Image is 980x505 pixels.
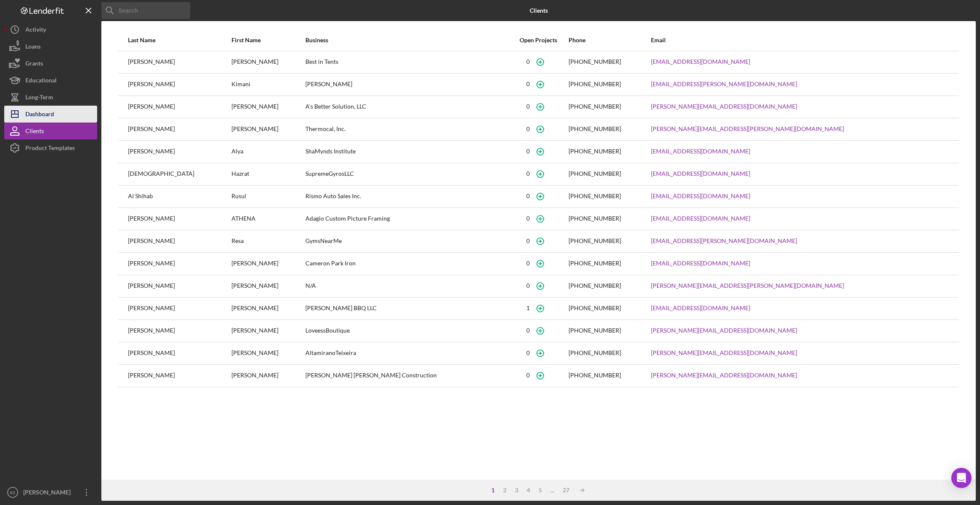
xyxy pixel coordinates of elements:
div: [PERSON_NAME] [128,74,231,95]
div: [PHONE_NUMBER] [569,282,621,289]
div: [PERSON_NAME] [231,119,304,140]
a: [PERSON_NAME][EMAIL_ADDRESS][DOMAIN_NAME] [651,327,797,334]
button: Activity [4,21,97,38]
div: 0 [526,126,530,132]
a: [EMAIL_ADDRESS][DOMAIN_NAME] [651,193,750,199]
div: [PERSON_NAME] [128,298,231,319]
div: [PERSON_NAME] [231,96,304,117]
div: 0 [526,170,530,177]
button: Long-Term [4,89,97,106]
div: Al Shihab [128,186,231,207]
a: [PERSON_NAME][EMAIL_ADDRESS][PERSON_NAME][DOMAIN_NAME] [651,126,844,132]
div: 2 [499,487,511,494]
div: [PHONE_NUMBER] [569,327,621,334]
div: [PERSON_NAME] [128,52,231,73]
div: 27 [558,487,574,494]
div: 0 [526,215,530,222]
div: 0 [526,349,530,356]
div: 1 [526,305,530,311]
a: [PERSON_NAME][EMAIL_ADDRESS][DOMAIN_NAME] [651,372,797,379]
div: Rismo Auto Sales Inc. [305,186,509,207]
div: 0 [526,237,530,244]
div: ... [546,487,558,494]
a: [PERSON_NAME][EMAIL_ADDRESS][DOMAIN_NAME] [651,103,797,110]
div: Thermocal, Inc. [305,119,509,140]
div: [PHONE_NUMBER] [569,215,621,222]
div: Grants [25,55,43,74]
div: A's Better Solution, LLC [305,96,509,117]
button: Loans [4,38,97,55]
div: AltamiranoTeixeira [305,343,509,364]
div: [PHONE_NUMBER] [569,148,621,155]
a: [EMAIL_ADDRESS][PERSON_NAME][DOMAIN_NAME] [651,237,797,244]
div: 0 [526,372,530,379]
div: Kimani [231,74,304,95]
div: 0 [526,103,530,110]
div: Last Name [128,37,231,44]
div: [PERSON_NAME] [128,253,231,274]
div: [PHONE_NUMBER] [569,237,621,244]
div: [PERSON_NAME] [305,74,509,95]
div: [PHONE_NUMBER] [569,372,621,379]
div: Hazrat [231,164,304,185]
button: Clients [4,123,97,139]
a: [EMAIL_ADDRESS][PERSON_NAME][DOMAIN_NAME] [651,81,797,87]
a: [EMAIL_ADDRESS][DOMAIN_NAME] [651,305,750,311]
div: Open Projects [509,37,568,44]
div: [PERSON_NAME] [231,276,304,297]
button: Dashboard [4,106,97,123]
div: 0 [526,81,530,87]
div: [PERSON_NAME] [128,119,231,140]
div: 0 [526,327,530,334]
div: [PERSON_NAME] [PERSON_NAME] Construction [305,365,509,386]
div: [PHONE_NUMBER] [569,103,621,110]
div: Clients [25,123,44,142]
div: [PHONE_NUMBER] [569,170,621,177]
div: [PHONE_NUMBER] [569,58,621,65]
div: [PERSON_NAME] [231,365,304,386]
a: [EMAIL_ADDRESS][DOMAIN_NAME] [651,148,750,155]
a: [EMAIL_ADDRESS][DOMAIN_NAME] [651,215,750,222]
div: Product Templates [25,139,75,158]
div: [PERSON_NAME] [231,298,304,319]
div: ShaMynds Institute [305,141,509,162]
div: Activity [25,21,46,40]
div: 0 [526,282,530,289]
div: 3 [511,487,523,494]
div: [PERSON_NAME] [128,365,231,386]
div: 0 [526,193,530,199]
div: [PHONE_NUMBER] [569,126,621,132]
div: [PERSON_NAME] [128,141,231,162]
div: [PHONE_NUMBER] [569,349,621,356]
b: Clients [530,7,548,14]
div: ATHENA [231,208,304,229]
div: [PHONE_NUMBER] [569,193,621,199]
div: Open Intercom Messenger [951,468,972,488]
button: Grants [4,55,97,72]
a: [EMAIL_ADDRESS][DOMAIN_NAME] [651,260,750,267]
div: [DEMOGRAPHIC_DATA] [128,164,231,185]
a: [EMAIL_ADDRESS][DOMAIN_NAME] [651,58,750,65]
div: 5 [534,487,546,494]
div: Alya [231,141,304,162]
div: [PERSON_NAME] [128,208,231,229]
div: SupremeGyrosLLC [305,164,509,185]
a: [EMAIL_ADDRESS][DOMAIN_NAME] [651,170,750,177]
a: [PERSON_NAME][EMAIL_ADDRESS][DOMAIN_NAME] [651,349,797,356]
div: Best in Tents [305,52,509,73]
div: [PERSON_NAME] [128,231,231,252]
button: BZ[PERSON_NAME] [4,484,97,501]
div: 0 [526,148,530,155]
text: BZ [10,490,15,495]
div: N/A [305,276,509,297]
div: [PHONE_NUMBER] [569,81,621,87]
div: 0 [526,58,530,65]
input: Search [101,2,190,19]
div: First Name [231,37,304,44]
div: [PERSON_NAME] [231,52,304,73]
